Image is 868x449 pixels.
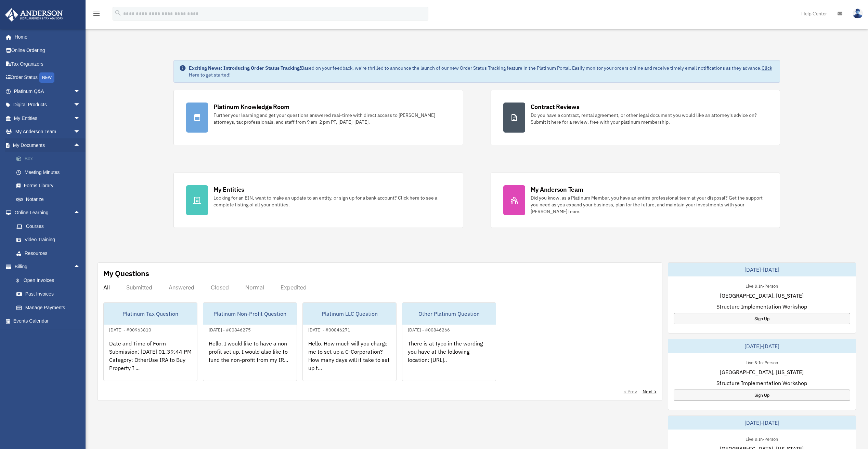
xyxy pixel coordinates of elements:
[5,44,91,57] a: Online Ordering
[74,84,87,98] span: arrow_drop_down
[189,65,775,78] div: Based on your feedback, we're thrilled to announce the launch of our new Order Status Tracking fe...
[92,12,101,18] a: menu
[720,291,804,300] span: [GEOGRAPHIC_DATA], [US_STATE]
[39,72,54,83] div: NEW
[402,326,455,333] div: [DATE] - #00846266
[10,165,91,179] a: Meeting Minutes
[103,268,149,278] div: My Questions
[10,233,91,247] a: Video Training
[674,390,850,401] a: Sign Up
[3,8,65,22] img: Anderson Advisors Platinum Portal
[643,388,657,395] a: Next >
[5,98,91,112] a: Digital Productsarrow_drop_down
[104,303,197,325] div: Platinum Tax Question
[203,303,297,325] div: Platinum Non-Profit Question
[213,185,244,194] div: My Entities
[853,9,863,18] img: User Pic
[5,206,91,220] a: Online Learningarrow_drop_up
[5,138,91,152] a: My Documentsarrow_drop_up
[303,303,396,325] div: Platinum LLC Question
[531,194,768,215] div: Did you know, as a Platinum Member, you have an entire professional team at your disposal? Get th...
[716,379,807,387] span: Structure Implementation Workshop
[740,358,783,366] div: Live & In-Person
[74,260,87,274] span: arrow_drop_up
[213,112,451,125] div: Further your learning and get your questions answered real-time with direct access to [PERSON_NAM...
[5,260,91,274] a: Billingarrow_drop_up
[10,179,91,193] a: Forms Library
[5,71,91,85] a: Order StatusNEW
[5,125,91,139] a: My Anderson Teamarrow_drop_down
[203,334,297,387] div: Hello. I would like to have a non profit set up. I would also like to fund the non-profit from my...
[10,152,91,166] a: Box
[303,326,356,333] div: [DATE] - #00846271
[74,111,87,125] span: arrow_drop_down
[103,284,110,291] div: All
[104,334,197,387] div: Date and Time of Form Submission: [DATE] 01:39:44 PM Category: OtherUse IRA to Buy Property I ...
[114,9,122,17] i: search
[5,111,91,125] a: My Entitiesarrow_drop_down
[5,314,91,328] a: Events Calendar
[173,173,463,228] a: My Entities Looking for an EIN, want to make an update to an entity, or sign up for a bank accoun...
[245,284,264,291] div: Normal
[5,57,91,71] a: Tax Organizers
[203,326,256,333] div: [DATE] - #00846275
[74,138,87,152] span: arrow_drop_up
[674,313,850,324] a: Sign Up
[189,65,772,78] a: Click Here to get started!
[531,103,580,111] div: Contract Reviews
[104,326,157,333] div: [DATE] - #00963810
[10,192,91,206] a: Notarize
[20,276,24,285] span: $
[74,125,87,139] span: arrow_drop_down
[10,287,91,301] a: Past Invoices
[716,302,807,311] span: Structure Implementation Workshop
[103,302,197,381] a: Platinum Tax Question[DATE] - #00963810Date and Time of Form Submission: [DATE] 01:39:44 PM Categ...
[740,435,783,442] div: Live & In-Person
[126,284,152,291] div: Submitted
[5,84,91,98] a: Platinum Q&Aarrow_drop_down
[491,173,780,228] a: My Anderson Team Did you know, as a Platinum Member, you have an entire professional team at your...
[189,65,301,71] strong: Exciting News: Introducing Order Status Tracking!
[213,103,289,111] div: Platinum Knowledge Room
[281,284,307,291] div: Expedited
[173,90,463,145] a: Platinum Knowledge Room Further your learning and get your questions answered real-time with dire...
[491,90,780,145] a: Contract Reviews Do you have a contract, rental agreement, or other legal document you would like...
[531,112,768,125] div: Do you have a contract, rental agreement, or other legal document you would like an attorney's ad...
[74,206,87,220] span: arrow_drop_up
[169,284,194,291] div: Answered
[303,334,396,387] div: Hello. How much will you charge me to set up a C-Corporation? How many days will it take to set u...
[213,194,451,208] div: Looking for an EIN, want to make an update to an entity, or sign up for a bank account? Click her...
[668,263,856,276] div: [DATE]-[DATE]
[402,303,496,325] div: Other Platinum Question
[10,246,91,260] a: Resources
[402,334,496,387] div: There is at typo in the wording you have at the following location: [URL]..
[740,282,783,289] div: Live & In-Person
[10,219,91,233] a: Courses
[10,273,91,287] a: $Open Invoices
[668,416,856,430] div: [DATE]-[DATE]
[203,302,297,381] a: Platinum Non-Profit Question[DATE] - #00846275Hello. I would like to have a non profit set up. I ...
[10,301,91,314] a: Manage Payments
[668,339,856,353] div: [DATE]-[DATE]
[5,30,87,44] a: Home
[92,10,101,18] i: menu
[402,302,496,381] a: Other Platinum Question[DATE] - #00846266There is at typo in the wording you have at the followin...
[531,185,583,194] div: My Anderson Team
[720,368,804,376] span: [GEOGRAPHIC_DATA], [US_STATE]
[74,98,87,112] span: arrow_drop_down
[211,284,229,291] div: Closed
[302,302,397,381] a: Platinum LLC Question[DATE] - #00846271Hello. How much will you charge me to set up a C-Corporati...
